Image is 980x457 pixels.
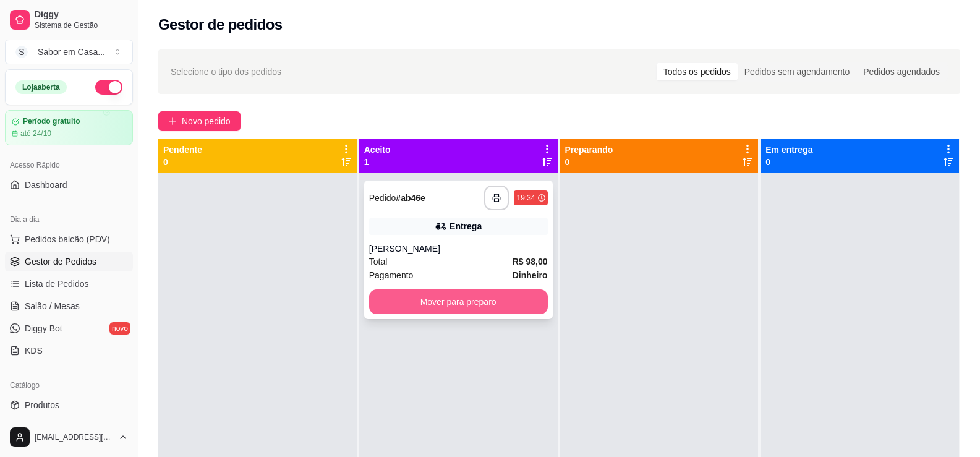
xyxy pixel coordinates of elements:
[15,80,67,94] div: Loja aberta
[450,220,482,233] div: Entrega
[5,210,133,229] div: Dia a dia
[5,229,133,249] button: Pedidos balcão (PDV)
[5,422,133,452] button: [EMAIL_ADDRESS][DOMAIN_NAME]
[369,242,548,255] div: [PERSON_NAME]
[158,15,283,35] h2: Gestor de pedidos
[516,193,535,203] div: 19:34
[168,117,177,126] span: plus
[5,110,133,145] a: Período gratuitoaté 24/10
[171,65,281,79] span: Selecione o tipo dos pedidos
[25,322,62,335] span: Diggy Bot
[369,268,414,282] span: Pagamento
[657,63,738,80] div: Todos os pedidos
[25,399,59,411] span: Produtos
[5,175,133,195] a: Dashboard
[396,193,425,203] strong: # ab46e
[565,143,613,156] p: Preparando
[23,117,80,126] article: Período gratuito
[5,155,133,175] div: Acesso Rápido
[765,156,812,168] p: 0
[856,63,947,80] div: Pedidos agendados
[182,114,231,128] span: Novo pedido
[369,193,396,203] span: Pedido
[163,156,202,168] p: 0
[25,300,80,312] span: Salão / Mesas
[35,432,113,442] span: [EMAIL_ADDRESS][DOMAIN_NAME]
[25,233,110,246] span: Pedidos balcão (PDV)
[95,80,122,95] button: Alterar Status
[25,278,89,290] span: Lista de Pedidos
[369,255,388,268] span: Total
[513,257,548,267] strong: R$ 98,00
[5,318,133,338] a: Diggy Botnovo
[5,341,133,361] a: KDS
[35,9,128,20] span: Diggy
[25,255,96,268] span: Gestor de Pedidos
[158,111,241,131] button: Novo pedido
[5,274,133,294] a: Lista de Pedidos
[5,375,133,395] div: Catálogo
[5,5,133,35] a: DiggySistema de Gestão
[25,179,67,191] span: Dashboard
[738,63,856,80] div: Pedidos sem agendamento
[163,143,202,156] p: Pendente
[5,296,133,316] a: Salão / Mesas
[35,20,128,30] span: Sistema de Gestão
[513,270,548,280] strong: Dinheiro
[364,156,391,168] p: 1
[25,344,43,357] span: KDS
[5,40,133,64] button: Select a team
[565,156,613,168] p: 0
[364,143,391,156] p: Aceito
[38,46,105,58] div: Sabor em Casa ...
[765,143,812,156] p: Em entrega
[5,395,133,415] a: Produtos
[5,252,133,271] a: Gestor de Pedidos
[15,46,28,58] span: S
[369,289,548,314] button: Mover para preparo
[20,129,51,139] article: até 24/10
